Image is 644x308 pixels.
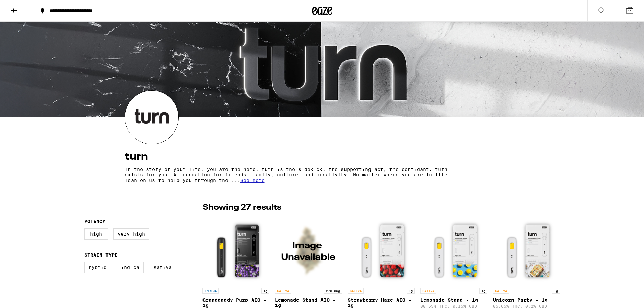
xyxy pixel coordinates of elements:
legend: Strain Type [84,252,118,258]
img: turn - Strawberry Haze AIO - 1g [348,217,415,284]
img: turn - Unicorn Party - 1g [493,217,560,284]
p: Unicorn Party - 1g [493,297,560,303]
label: Sativa [149,262,176,273]
p: INDICA [202,288,219,294]
legend: Potency [84,219,105,224]
img: turn - Granddaddy Purp AIO - 1g [202,217,270,284]
p: Strawberry Haze AIO - 1g [348,297,415,308]
p: Granddaddy Purp AIO - 1g [202,297,270,308]
img: turn logo [125,91,178,144]
img: turn - Lemonade Stand - 1g [420,217,487,284]
p: SATIVA [275,288,291,294]
label: High [84,228,108,240]
h4: turn [125,151,520,162]
p: 1g [552,288,560,294]
p: 1g [479,288,487,294]
label: Hybrid [84,262,111,273]
label: Indica [117,262,144,273]
img: turn - Lemonade Stand AIO - 1g [275,217,342,284]
p: Lemonade Stand AIO - 1g [275,297,342,308]
p: SATIVA [420,288,436,294]
p: SATIVA [348,288,364,294]
p: In the story of your life, you are the hero. turn is the sidekick, the supporting act, the confid... [125,167,460,183]
p: 1g [407,288,415,294]
p: SATIVA [493,288,509,294]
span: See more [240,177,265,183]
p: 1g [261,288,269,294]
p: Showing 27 results [202,202,281,213]
p: Lemonade Stand - 1g [420,297,487,303]
p: 276.69g [324,288,342,294]
label: Very High [113,228,149,240]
